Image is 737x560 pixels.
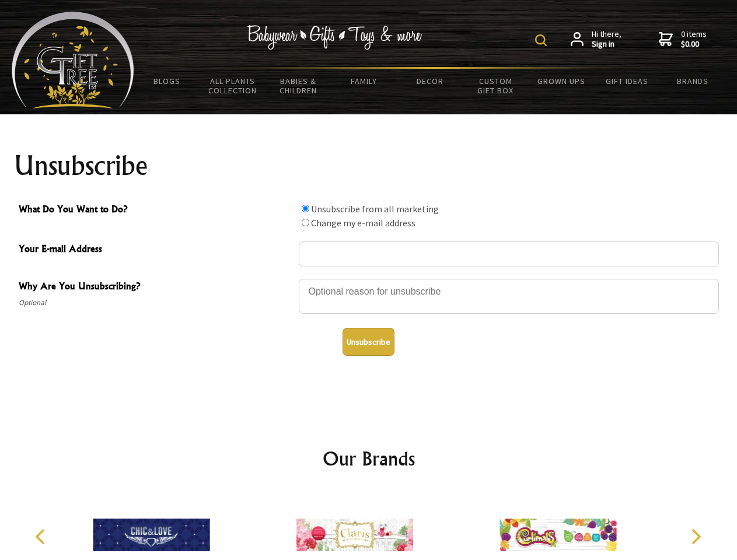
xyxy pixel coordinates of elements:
[528,69,594,93] a: Grown Ups
[19,202,293,219] span: What Do You Want to Do?
[594,69,660,93] a: Gift Ideas
[681,29,707,50] span: 0 items
[592,39,621,50] strong: Sign in
[14,152,724,180] h1: Unsubscribe
[12,12,134,108] img: Babyware - Gifts - Toys and more...
[247,25,422,50] img: Babywear - Gifts - Toys & more
[463,69,529,103] a: Custom Gift Box
[311,203,439,215] label: Unsubscribe from all marketing
[29,524,55,549] button: Previous
[200,69,266,103] a: All Plants Collection
[571,29,621,50] a: Hi there,Sign in
[19,242,293,258] span: Your E-mail Address
[331,69,397,93] a: Family
[19,296,293,310] span: Optional
[660,69,726,93] a: Brands
[299,279,719,314] textarea: Why Are You Unsubscribing?
[343,328,394,356] button: Unsubscribe
[535,34,547,46] img: product search
[299,242,719,267] input: Your E-mail Address
[19,279,293,296] span: Why Are You Unsubscribing?
[592,29,621,50] span: Hi there,
[23,444,714,473] h2: Our Brands
[397,69,463,93] a: Decor
[311,217,415,229] label: Change my e-mail address
[266,69,331,103] a: Babies & Children
[659,29,707,50] a: 0 items$0.00
[134,69,200,93] a: BLOGS
[302,219,309,226] input: What Do You Want to Do?
[681,39,707,50] strong: $0.00
[302,205,309,212] input: What Do You Want to Do?
[683,524,708,549] button: Next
